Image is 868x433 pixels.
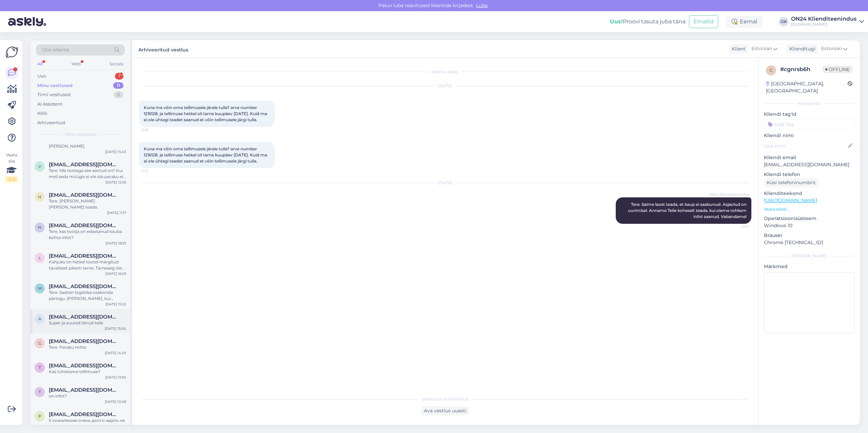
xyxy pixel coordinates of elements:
span: Offline [823,66,852,73]
div: Tiimi vestlused [37,91,71,98]
span: Minu vestlused [65,131,96,137]
div: [DATE] 10:08 [105,399,126,404]
div: [DATE] 12:59 [105,180,126,185]
p: Operatsioonisüsteem [764,215,854,222]
div: Minu vestlused [37,82,73,89]
label: Arhiveeritud vestlus [138,44,188,53]
span: n [38,225,41,230]
div: [DATE] 11:17 [107,210,126,215]
div: Kahjuks on hetkel tootel märgitud tavalisest pikem tarne. Tarneaeg oleks jaanuaris. [PERSON_NAME]... [49,259,126,271]
div: Vestlus algas [139,69,751,75]
span: annely.karu@mail.ee [49,314,119,320]
div: Kliendi info [764,101,854,107]
div: Tere. [PERSON_NAME] [PERSON_NAME] teada. [49,198,126,210]
span: l [39,255,41,260]
span: P [38,414,41,419]
span: Estonian [751,45,772,52]
p: Klienditeekond [764,190,854,197]
div: Aitäh! Teen eraldi, siis on [PERSON_NAME]. [49,137,126,149]
div: Tere, kas tootja on edastanud kauba kohta infot? [49,229,126,241]
div: [DATE] 16:29 [105,271,126,276]
div: [DATE] 18:33 [105,241,126,246]
div: Tere. Saatsin logistika osakonda päringu. [PERSON_NAME], kui saabub vastus. [49,289,126,302]
span: Estonian [821,45,842,52]
p: Windows 10 [764,222,854,229]
div: All [36,60,44,68]
span: m [38,286,42,291]
div: Eemal [726,16,763,28]
div: Tere. Mis tootega see seotud on? Kui meil seda müügis ei ole siis paraku ei ole pakkuda ka varuosa. [49,168,126,180]
div: # cgnrsb6h [780,65,823,73]
div: 1 [115,73,123,80]
span: Kuna ma võin oma tellimusele järele tulla? arve number 1216128. ja tellimuse hetkel oli tarne kuu... [144,146,268,164]
span: Luba [474,2,490,8]
div: Kas tühistame tellimuse? [49,369,126,375]
a: ON24 Klienditeenindus[DOMAIN_NAME] [791,16,864,27]
p: Kliendi tag'id [764,111,854,118]
span: 21:17 [141,169,166,174]
span: 13:10 [724,224,749,229]
div: AI Assistent [37,101,62,108]
p: Kliendi nimi [764,132,854,139]
div: Web [70,60,82,68]
span: mennuke85@gmail.com [49,283,119,289]
span: ON24 Klienditeenindus [709,192,749,197]
div: Tere. Paraku mitte. [49,344,126,350]
span: Kuna ma võin oma tellimusele järele tulla? arve number 1216128. ja tellimuse hetkel oli tarne kuu... [144,105,268,122]
div: [DATE] 14:20 [105,350,126,355]
div: Ava vestlus uuesti [421,406,469,415]
button: Emailid [689,15,718,28]
span: liisa2201@gmail.com [49,253,119,259]
span: Tere. Saime laost teada, et kaup ei saabunud. Asjaolud on uurimisel. Anname Teile koheselt teada,... [628,202,748,219]
p: Kliendi telefon [764,171,854,178]
a: [URL][DOMAIN_NAME] [764,197,817,203]
div: 11 [113,82,123,89]
div: Klienditugi [787,45,815,52]
span: Otsi kliente [42,46,69,53]
div: Arhiveeritud [37,120,65,126]
span: V [38,164,41,169]
div: Socials [108,60,125,68]
input: Lisa nimi [764,142,847,150]
div: Vaata siia [5,152,18,182]
p: Brauser [764,232,854,239]
div: Proovi tasuta juba täna: [610,18,686,26]
div: [DATE] 15:22 [105,302,126,307]
div: Super ja suured tänud teile [49,320,126,326]
span: hannamarievabaoja@hotmail.com [49,192,119,198]
div: Uus [37,73,46,80]
div: ON24 Klienditeenindus [791,16,856,22]
div: [DOMAIN_NAME] [791,22,856,27]
p: [EMAIL_ADDRESS][DOMAIN_NAME] [764,161,854,168]
span: a [38,316,41,321]
div: Klient [729,45,746,52]
span: t [39,389,41,394]
div: К сожалению очень долго ждать не могу. Пришлите пожалуйста ответ на почте [EMAIL_ADDRESS][DOMAIN_... [49,417,126,430]
div: [DATE] 13:30 [105,375,126,380]
div: Küsi telefoninumbrit [764,178,818,187]
div: [GEOGRAPHIC_DATA], [GEOGRAPHIC_DATA] [766,80,848,94]
div: [PERSON_NAME] [764,253,854,259]
span: c [770,68,773,73]
div: [DATE] [139,83,751,89]
p: Kliendi email [764,154,854,161]
span: toomas.raist@gmail.com [49,363,119,369]
span: h [38,194,41,199]
span: nele.mandla@gmail.com [49,222,119,229]
p: Märkmed [764,263,854,270]
p: Vaata edasi ... [764,206,854,212]
p: Chrome [TECHNICAL_ID] [764,239,854,246]
div: OK [779,17,788,26]
img: Askly Logo [5,46,18,59]
span: t [39,365,41,370]
span: Vestlus on arhiveeritud [422,396,469,402]
span: Velly.mand@mail.ee [49,161,119,168]
span: grosselisabeth16@gmail.com [49,338,119,344]
div: [DATE] 15:00 [105,326,126,331]
div: Kõik [37,110,47,117]
div: 0 [114,91,123,98]
div: 2 / 3 [5,176,18,182]
div: [DATE] 15:43 [105,149,126,154]
span: Pavelumb@gmail.com [49,411,119,417]
div: [DATE] [139,180,751,186]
